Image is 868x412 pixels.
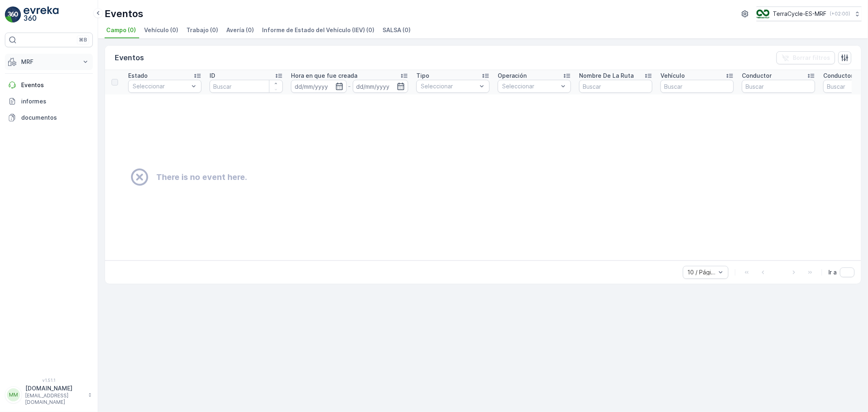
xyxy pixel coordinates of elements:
p: Operación [498,72,527,80]
img: TC_mwK4AaT.png [756,9,770,18]
p: Hora en que fue creada [291,72,357,80]
span: Trabajo (0) [186,26,218,34]
p: Seleccionar [421,82,477,90]
span: Vehículo (0) [144,26,178,34]
input: Buscar [660,80,734,93]
p: [EMAIL_ADDRESS][DOMAIN_NAME] [25,392,84,405]
a: documentos [5,110,93,126]
p: Estado [128,72,148,80]
button: Borrar filtros [776,51,835,64]
button: MRF [5,54,93,70]
p: MRF [21,58,77,66]
input: dd/mm/yyyy [353,80,409,93]
a: Eventos [5,77,93,93]
p: TerraCycle-ES-MRF [773,10,826,18]
button: TerraCycle-ES-MRF(+02:00) [756,7,861,21]
p: Borrar filtros [793,54,830,62]
span: SALSA (0) [383,26,411,34]
span: Informe de Estado del Vehículo (IEV) (0) [262,26,374,34]
p: ( +02:00 ) [830,11,850,17]
h2: There is no event here. [156,171,247,183]
span: Ir a [829,268,837,276]
p: Seleccionar [133,82,189,90]
p: [DOMAIN_NAME] [25,384,84,392]
p: informes [21,97,90,105]
a: informes [5,93,93,110]
p: Nombre De La Ruta [579,72,634,80]
input: dd/mm/yyyy [291,80,347,93]
p: Eventos [115,52,144,64]
p: documentos [21,114,90,122]
input: Buscar [210,80,283,93]
p: ID [210,72,215,80]
button: MM[DOMAIN_NAME][EMAIL_ADDRESS][DOMAIN_NAME] [5,384,93,405]
p: Eventos [105,7,143,20]
p: Eventos [21,81,90,89]
p: Conductor [742,72,772,80]
p: Tipo [416,72,429,80]
p: Conductor ID [823,72,860,80]
p: Vehículo [660,72,685,80]
p: Seleccionar [502,82,558,90]
span: Avería (0) [226,26,254,34]
img: logo [5,7,21,23]
span: Campo (0) [106,26,136,34]
input: Buscar [742,80,815,93]
input: Buscar [579,80,652,93]
span: v 1.51.1 [5,378,93,383]
div: MM [7,388,20,401]
p: ⌘B [79,37,87,43]
img: logo_light-DOdMpM7g.png [24,7,59,23]
p: - [348,81,351,91]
